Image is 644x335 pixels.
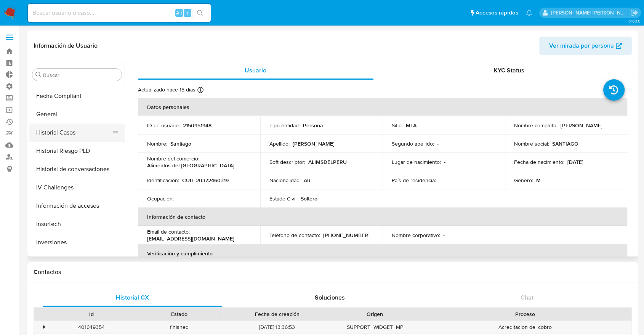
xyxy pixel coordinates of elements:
[147,140,167,147] p: Nombre :
[29,197,125,215] button: Información de accesos
[392,122,403,129] p: Sitio :
[192,8,208,18] button: search-icon
[43,72,119,79] input: Buscar
[269,195,298,202] p: Estado Civil :
[567,159,583,165] p: [DATE]
[561,122,602,129] p: [PERSON_NAME]
[28,8,211,18] input: Buscar usuario o caso...
[138,208,627,226] th: Información de contacto
[29,87,125,105] button: Fecha Compliant
[29,215,125,233] button: Insurtech
[514,122,557,129] p: Nombre completo :
[29,105,125,123] button: General
[526,10,532,16] a: Notificaciones
[147,155,199,162] p: Nombre del comercio :
[53,310,130,318] div: Id
[392,232,440,239] p: Nombre corporativo :
[29,123,119,142] button: Historial Casos
[229,310,325,318] div: Fecha de creación
[437,140,439,147] p: -
[34,42,98,50] h1: Información de Usuario
[138,98,627,116] th: Datos personales
[176,9,182,16] span: Alt
[494,66,524,75] span: KYC Status
[301,195,317,202] p: Soltero
[539,37,632,55] button: Ver mirada por persona
[269,232,320,239] p: Teléfono de contacto :
[308,159,347,165] p: ALIMSDELPERU
[186,9,189,16] span: s
[323,232,370,239] p: [PHONE_NUMBER]
[35,72,42,78] button: Buscar
[182,177,229,184] p: CUIT 20372460319
[331,321,419,333] div: SUPPORT_WIDGET_MP
[29,160,125,178] button: Historial de conversaciones
[147,195,174,202] p: Ocupación :
[29,178,125,197] button: IV Challenges
[315,293,345,302] span: Soluciones
[223,321,331,333] div: [DATE] 13:36:53
[552,140,578,147] p: SANTIAGO
[304,177,311,184] p: AR
[147,228,190,235] p: Email de contacto :
[336,310,413,318] div: Origen
[29,252,125,270] button: Items
[392,140,434,147] p: Segundo apellido :
[551,9,628,16] p: mercedes.medrano@mercadolibre.com
[183,122,211,129] p: 2150951948
[514,159,564,165] p: Fecha de nacimiento :
[269,159,305,165] p: Soft descriptor :
[29,233,125,252] button: Inversiones
[177,195,178,202] p: -
[514,177,533,184] p: Género :
[34,268,632,276] h1: Contactos
[293,140,335,147] p: [PERSON_NAME]
[245,66,266,75] span: Usuario
[47,321,135,333] div: 401649354
[439,177,441,184] p: -
[135,321,223,333] div: finished
[443,232,445,239] p: -
[269,140,290,147] p: Apellido :
[406,122,417,129] p: MLA
[269,177,301,184] p: Nacionalidad :
[419,321,631,333] div: Acreditacion del cobro
[444,159,445,165] p: -
[138,244,627,263] th: Verificación y cumplimiento
[170,140,191,147] p: Santiago
[536,177,541,184] p: M
[476,9,518,17] span: Accesos rápidos
[116,293,149,302] span: Historial CX
[303,122,323,129] p: Persona
[29,142,125,160] button: Historial Riesgo PLD
[43,324,45,331] div: •
[392,177,436,184] p: País de residencia :
[521,293,533,302] span: Chat
[549,37,614,55] span: Ver mirada por persona
[147,122,180,129] p: ID de usuario :
[141,310,218,318] div: Estado
[147,162,234,169] p: Alimentos del [GEOGRAPHIC_DATA]
[424,310,626,318] div: Proceso
[147,235,234,242] p: [EMAIL_ADDRESS][DOMAIN_NAME]
[147,177,179,184] p: Identificación :
[514,140,549,147] p: Nombre social :
[630,9,638,17] a: Salir
[138,86,195,93] p: Actualizado hace 15 días
[269,122,300,129] p: Tipo entidad :
[392,159,441,165] p: Lugar de nacimiento :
